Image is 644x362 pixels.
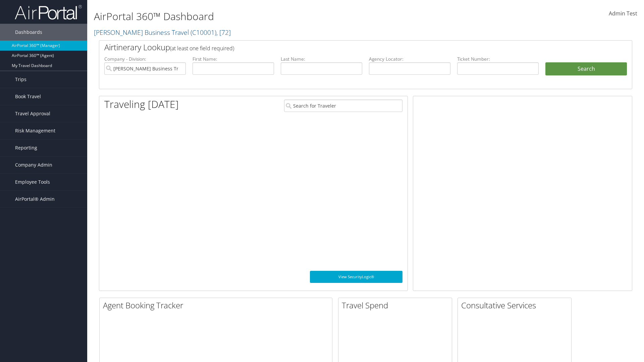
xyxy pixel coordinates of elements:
[104,56,186,62] label: Company - Division:
[281,56,362,62] label: Last Name:
[15,71,26,88] span: Trips
[191,28,216,37] span: ( C10001 )
[15,122,55,139] span: Risk Management
[284,100,402,112] input: Search for Traveler
[461,300,571,311] h2: Consultative Services
[15,4,82,20] img: airportal-logo.png
[15,139,37,156] span: Reporting
[15,174,50,190] span: Employee Tools
[310,271,402,283] a: View SecurityLogic®
[15,157,52,173] span: Company Admin
[104,42,583,53] h2: Airtinerary Lookup
[15,105,50,122] span: Travel Approval
[545,62,627,76] button: Search
[342,300,452,311] h2: Travel Spend
[15,24,42,41] span: Dashboards
[170,45,234,52] span: (at least one field required)
[104,97,179,111] h1: Traveling [DATE]
[216,28,231,37] span: , [ 72 ]
[193,56,274,62] label: First Name:
[103,300,332,311] h2: Agent Booking Tracker
[15,191,55,207] span: AirPortal® Admin
[94,28,231,37] a: [PERSON_NAME] Business Travel
[609,3,637,24] a: Admin Test
[94,9,456,23] h1: AirPortal 360™ Dashboard
[15,88,41,105] span: Book Travel
[457,56,539,62] label: Ticket Number:
[609,10,637,17] span: Admin Test
[369,56,450,62] label: Agency Locator:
